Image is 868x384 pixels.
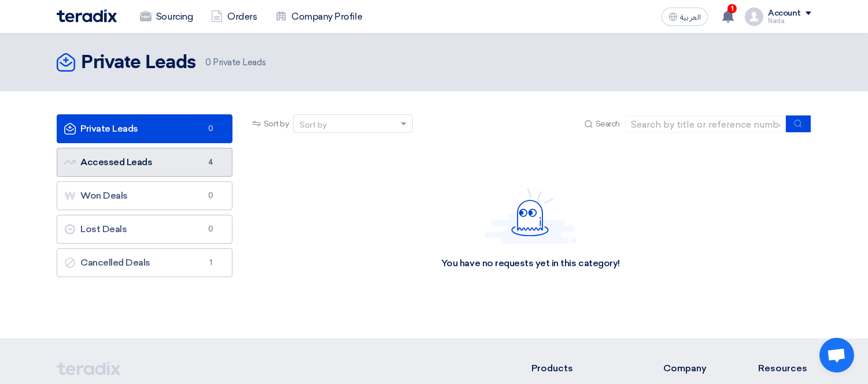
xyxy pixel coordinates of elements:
li: Products [531,361,629,375]
span: 4 [204,156,218,168]
div: Nada [768,18,811,24]
div: Sort by [300,119,327,131]
a: Lost Deals0 [57,215,232,244]
span: 1 [204,257,218,269]
span: Sort by [264,118,289,130]
div: You have no requests yet in this category! [441,258,620,270]
span: 0 [204,190,218,202]
input: Search by title or reference number [625,115,786,133]
span: 0 [204,123,218,135]
a: Orders [202,4,266,29]
span: العربية [680,13,701,21]
button: العربية [662,8,708,26]
a: Company Profile [266,4,371,29]
a: Cancelled Deals1 [57,248,232,277]
li: Resources [758,361,811,375]
a: Won Deals0 [57,181,232,210]
a: Accessed Leads4 [57,148,232,177]
a: Private Leads0 [57,114,232,143]
img: Teradix logo [57,9,117,23]
img: Hello [484,188,577,244]
li: Company [663,361,723,375]
div: Open chat [819,338,854,372]
span: Search [596,118,620,130]
a: Sourcing [131,4,202,29]
h2: Private Leads [81,51,196,74]
span: 0 [204,223,218,235]
span: Private Leads [205,56,265,69]
span: 0 [205,57,211,68]
div: Account [768,9,801,18]
span: 1 [727,4,737,13]
img: profile_test.png [745,8,763,26]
